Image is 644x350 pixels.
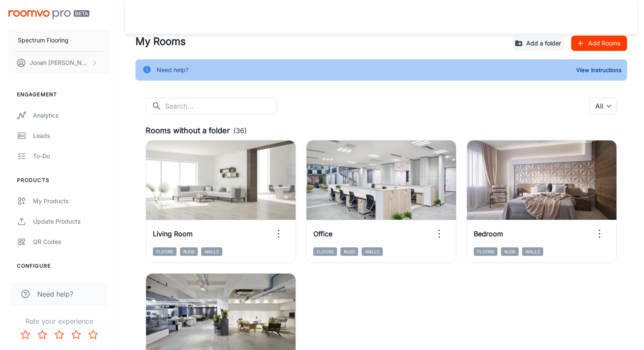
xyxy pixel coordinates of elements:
span: Walls [522,247,543,256]
span: Floors [153,247,177,256]
button: View Instructions [574,64,624,76]
button: Rate 4 star [68,326,85,343]
input: Search... [165,98,277,115]
div: All [589,98,617,115]
span: Rugs [340,247,358,256]
h6: Living Room [153,229,193,239]
div: QR Codes [33,237,110,246]
span: Need help? [37,289,73,299]
h4: My Rooms [135,34,506,49]
button: Add Rooms [571,36,627,51]
div: Need help? [157,62,188,78]
img: Roomvo PRO Beta [8,10,89,19]
button: Add a folder [513,36,564,51]
span: Walls [362,247,383,256]
div: Update Products [33,217,110,226]
h6: Office [313,229,332,239]
button: Rate 2 star [34,326,51,343]
div: Leads [33,131,110,140]
span: Floors [313,247,337,256]
h6: Rooms without a folder [146,125,230,137]
span: Rugs [180,247,198,256]
button: Spectrum Flooring [8,29,110,51]
div: Analytics [33,111,110,120]
p: (36) [233,126,247,136]
span: Walls [201,247,222,256]
button: Rate 5 star [85,326,102,343]
span: Floors [474,247,498,256]
span: Rugs [501,247,519,256]
p: Rate your experience [7,316,111,326]
button: Jonah [PERSON_NAME] [8,52,110,74]
p: Jonah [PERSON_NAME] [30,58,89,67]
button: Rate 1 star [17,326,34,343]
div: To-do [33,151,110,161]
p: Spectrum Flooring [18,36,69,45]
div: My Products [33,196,110,206]
h6: Bedroom [474,229,503,239]
button: Rate 3 star [51,326,68,343]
